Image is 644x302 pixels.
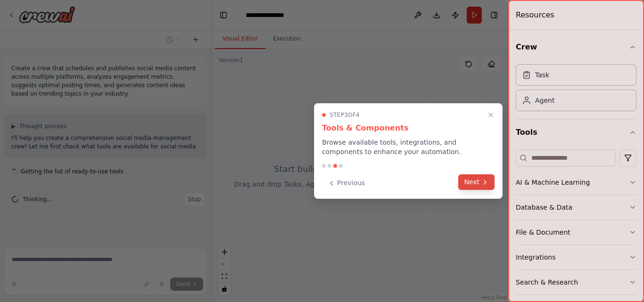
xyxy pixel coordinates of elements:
[322,175,371,191] button: Previous
[322,122,495,134] h3: Tools & Components
[322,138,495,156] p: Browse available tools, integrations, and components to enhance your automation.
[330,111,360,119] span: Step 3 of 4
[458,174,495,190] button: Next
[485,109,496,121] button: Close walkthrough
[217,8,230,22] button: Hide left sidebar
